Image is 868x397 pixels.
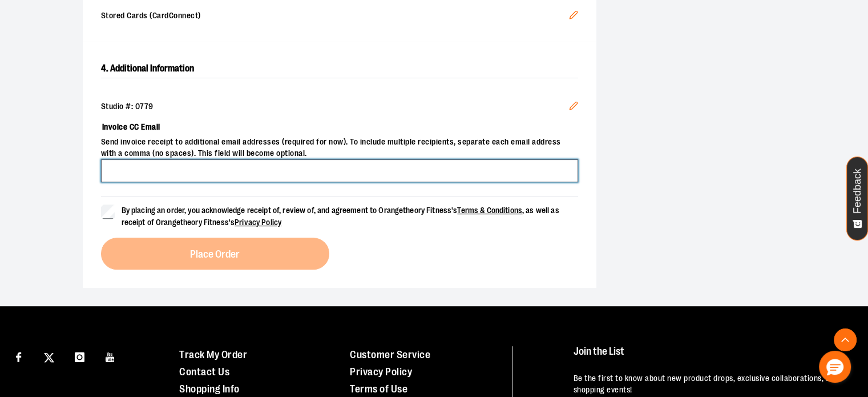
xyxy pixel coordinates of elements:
button: Edit [560,92,587,123]
h2: 4. Additional Information [101,59,578,78]
div: Studio #: 0779 [101,101,578,113]
button: Back To Top [834,328,857,351]
a: Visit our Facebook page [9,346,29,366]
a: Contact Us [179,366,229,378]
button: Edit [560,1,587,32]
input: By placing an order, you acknowledge receipt of, review of, and agreement to Orangetheory Fitness... [101,204,115,218]
a: Terms & Conditions [457,206,522,215]
a: Customer Service [350,349,430,360]
button: Hello, have a question? Let’s chat. [819,351,851,383]
a: Shopping Info [179,383,240,395]
a: Visit our Youtube page [100,346,120,366]
a: Visit our Instagram page [70,346,90,366]
button: Feedback - Show survey [846,157,868,240]
a: Visit our X page [39,346,59,366]
a: Privacy Policy [350,366,412,378]
a: Terms of Use [350,383,407,395]
span: Stored Cards (CardConnect) [101,10,569,23]
h4: Join the List [574,346,846,367]
img: Twitter [44,352,54,363]
p: Be the first to know about new product drops, exclusive collaborations, and shopping events! [574,373,846,396]
label: Invoice CC Email [101,117,578,137]
a: Privacy Policy [235,218,281,227]
span: Send invoice receipt to additional email addresses (required for now). To include multiple recipi... [101,137,578,159]
span: Feedback [852,169,863,214]
a: Track My Order [179,349,247,360]
span: By placing an order, you acknowledge receipt of, review of, and agreement to Orangetheory Fitness... [122,206,559,227]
